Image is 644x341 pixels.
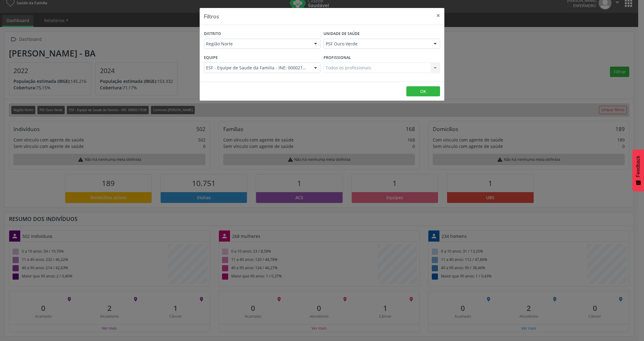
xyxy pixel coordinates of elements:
label: Equipe [204,53,218,63]
h5: Filtros [204,12,219,20]
label: Profissional [324,53,351,63]
span: PSF Ouro Verde [326,41,427,47]
button: Close [432,8,444,23]
span: Feedback [635,156,641,177]
button: OK [406,86,440,97]
span: Região Norte [206,41,308,47]
label: Unidade de saúde [324,29,360,39]
button: Feedback - Mostrar pesquisa [632,149,644,191]
span: ESF - Equipe de Saude da Familia - INE: 0000217638 [206,65,308,71]
label: Distrito [204,29,221,39]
